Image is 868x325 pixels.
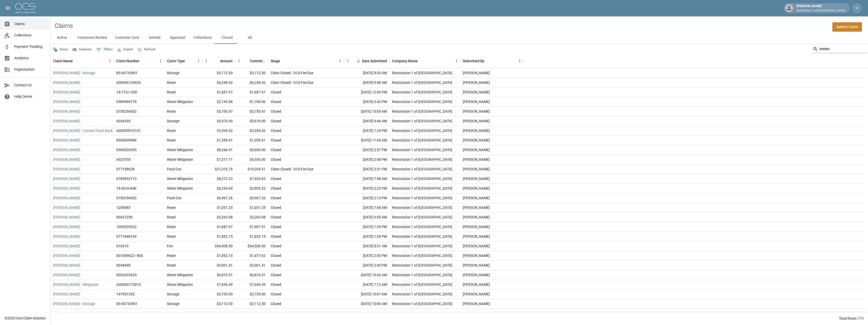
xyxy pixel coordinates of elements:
[53,234,80,239] a: [PERSON_NAME]
[392,80,452,85] div: Restoration 1 of Evansville
[53,118,80,124] a: [PERSON_NAME]
[463,138,490,143] div: Amanda Murry
[344,290,389,299] div: [DATE] 10:07 AM
[392,186,452,191] div: Restoration 1 of Evansville
[15,3,35,13] img: ocs-logo-white-transparent.png
[14,33,46,38] span: Collections
[344,222,389,232] div: [DATE] 1:34 PM
[167,70,179,75] div: Storage
[167,282,193,287] div: Water Mitigation
[53,243,80,249] a: [PERSON_NAME]
[516,57,524,65] button: Menu
[167,215,176,220] div: Reset
[463,80,490,85] div: Amanda Murry
[53,186,80,191] a: [PERSON_NAME]
[166,32,189,44] button: Appraisal
[463,54,484,68] div: Submitted By
[116,243,128,249] div: 616310
[116,263,131,268] div: 4348490
[5,316,46,321] div: © 2025 One Claim Solution
[392,272,452,277] div: Restoration 1 of Evansville
[235,107,268,116] div: $3,750.47
[116,311,141,316] div: A00005910161
[463,292,490,297] div: Amanda Murry
[167,176,193,181] div: Water Mitigation
[344,280,389,290] div: [DATE] 7:12 AM
[116,109,137,114] div: 0750254302
[271,128,281,133] div: Closed
[362,54,387,68] div: Date Submitted
[797,9,845,13] p: Restoration 1 of [GEOGRAPHIC_DATA]
[344,184,389,193] div: [DATE] 2:23 PM
[463,128,490,133] div: Amanda Murry
[344,155,389,165] div: [DATE] 2:48 PM
[202,165,235,174] div: $21,316.79
[463,186,490,191] div: Amanda Murry
[463,90,490,95] div: Amanda Murry
[116,186,136,191] div: 14-82v6-84b
[116,282,141,287] div: A00006715010
[143,32,166,44] button: Denied
[14,21,46,27] span: Claims
[167,157,193,162] div: Water Mitigation
[463,301,490,306] div: Amanda Murry
[271,311,281,316] div: Closed
[167,224,176,229] div: Reset
[202,270,235,280] div: $6,816.51
[250,54,266,68] div: Committed Amount
[116,215,133,220] div: 00421259
[235,241,268,251] div: $94,508.50
[463,205,490,210] div: Amanda Murry
[344,165,389,174] div: [DATE] 2:31 PM
[73,32,111,44] button: Contractor Review
[202,78,235,88] div: $6,248.42
[53,263,80,268] a: [PERSON_NAME]
[839,316,864,321] div: Total Rows: 111
[136,46,157,53] button: Refresh
[344,145,389,155] div: [DATE] 2:57 PM
[53,167,80,172] a: [PERSON_NAME]
[271,186,281,191] div: Closed
[344,97,389,107] div: [DATE] 3:42 PM
[389,54,460,68] div: Company Name
[832,22,862,32] a: Submit Claim
[116,272,137,277] div: 0002653425
[463,109,490,114] div: Amanda Murry
[344,68,389,78] div: [DATE] 8:39 AM
[344,232,389,241] div: [DATE] 1:29 PM
[116,138,137,143] div: 8500609986
[167,253,176,258] div: Reset
[344,107,389,116] div: [DATE] 10:05 AM
[202,290,235,299] div: $3,735.00
[392,167,452,172] div: Restoration 1 of Evansville
[116,176,137,181] div: 0789832713
[418,57,425,65] button: Sort
[392,215,452,220] div: Restoration 1 of Evansville
[53,292,80,297] a: [PERSON_NAME]
[271,176,281,181] div: Closed
[116,46,134,53] button: Export
[235,184,268,193] div: $2,805.32
[271,167,313,172] div: Claim Closed - OCS Fee Due
[167,118,179,124] div: Storage
[3,3,13,13] button: open drawer
[202,54,235,68] div: Amount
[53,99,80,104] a: [PERSON_NAME]
[235,145,268,155] div: $5,600.00
[344,299,389,309] div: [DATE] 10:00 AM
[460,54,524,68] div: Submitted By
[202,222,235,232] div: $1,687.97
[235,155,268,165] div: $4,330.00
[167,138,176,143] div: Reset
[271,70,313,75] div: Claim Closed - OCS Fee Due
[271,253,281,258] div: Closed
[235,290,268,299] div: $3,735.00
[167,186,193,191] div: Water Mitigation
[53,224,80,229] a: [PERSON_NAME]
[167,292,179,297] div: Storage
[14,67,46,72] span: Organization
[157,57,164,65] button: Menu
[392,301,452,306] div: Restoration 1 of Evansville
[235,88,268,97] div: $1,687.97
[463,195,490,200] div: Amanda Murry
